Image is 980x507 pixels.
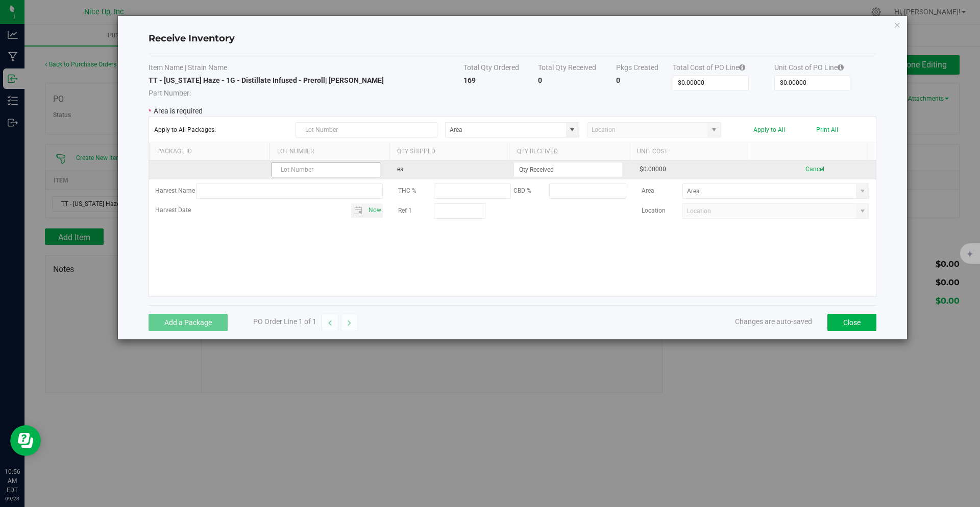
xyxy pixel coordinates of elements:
[149,314,228,331] button: Add a Package
[894,18,901,31] button: Close modal
[739,64,745,71] i: Specifying a total cost will update all package costs.
[389,143,509,160] th: Qty Shipped
[269,143,389,160] th: Lot Number
[155,205,196,215] label: Harvest Date
[155,186,196,196] label: Harvest Name
[673,62,774,75] th: Total Cost of PO Line
[149,89,191,97] span: Part Number:
[463,62,538,75] th: Total Qty Ordered
[366,203,383,218] span: select
[149,76,384,84] strong: TT - [US_STATE] Haze - 1G - Distillate Infused - Preroll | [PERSON_NAME]
[296,122,437,137] input: Lot Number
[398,186,434,196] label: THC %
[775,76,850,90] input: Unit Cost
[753,126,785,133] button: Apply to All
[513,186,549,196] label: CBD %
[805,165,824,174] button: Cancel
[538,76,542,84] strong: 0
[446,123,566,137] input: Area
[272,162,380,177] input: Lot Number
[673,76,748,90] input: Total Cost
[633,160,754,179] td: $0.00000
[149,62,463,75] th: Item Name | Strain Name
[398,206,434,216] label: Ref 1
[351,203,366,218] span: Toggle calendar
[391,160,512,179] td: ea
[514,163,622,177] input: Qty Received
[463,76,476,84] strong: 169
[616,76,620,84] strong: 0
[683,184,856,198] input: Area
[366,203,384,218] span: Set Current date
[838,64,844,71] i: Specifying a total cost will update all package costs.
[509,143,629,160] th: Qty Received
[629,143,749,160] th: Unit Cost
[735,317,812,326] span: Changes are auto-saved
[816,126,838,133] button: Print All
[642,206,682,216] label: Location
[538,62,616,75] th: Total Qty Received
[149,32,876,45] h4: Receive Inventory
[154,126,288,133] span: Apply to All Packages:
[616,62,673,75] th: Pkgs Created
[774,62,876,75] th: Unit Cost of PO Line
[154,107,203,115] span: Area is required
[10,425,41,456] iframe: Resource center
[827,314,876,331] button: Close
[642,186,682,196] label: Area
[253,317,316,326] span: PO Order Line 1 of 1
[149,143,269,160] th: Package Id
